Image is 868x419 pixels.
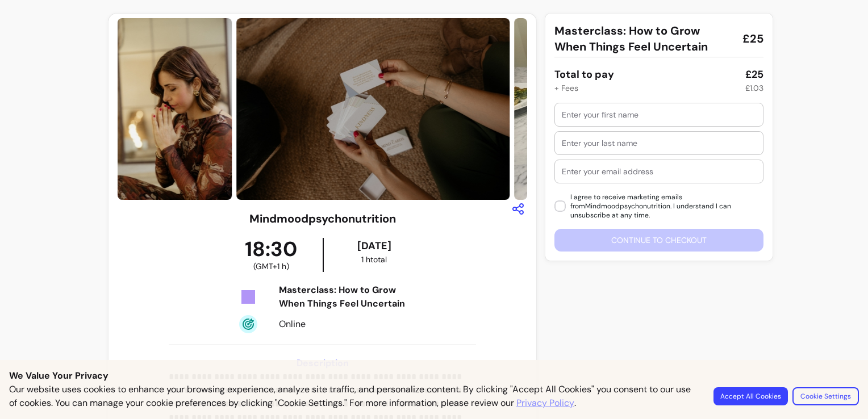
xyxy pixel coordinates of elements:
[792,387,859,405] button: Cookie Settings
[514,18,757,200] img: https://d22cr2pskkweo8.cloudfront.net/d5e3bd47-578d-49e1-8e8c-d751653e65dd
[326,254,423,265] div: 1 h total
[713,387,788,405] button: Accept All Cookies
[562,109,756,120] input: Enter your first name
[253,261,289,272] span: ( GMT+1 h )
[9,383,700,410] p: Our website uses cookies to enhance your browsing experience, analyze site traffic, and personali...
[516,396,574,410] a: Privacy Policy
[9,369,859,383] p: We Value Your Privacy
[745,66,763,82] div: £25
[742,31,763,47] span: £25
[562,166,756,177] input: Enter your email address
[279,283,422,311] div: Masterclass: How to Grow When Things Feel Uncertain
[111,18,232,200] img: https://d22cr2pskkweo8.cloudfront.net/344484ea-46aa-4be6-a670-e6b79f900904
[279,317,422,331] div: Online
[249,211,396,227] h3: Mindmoodpsychonutrition
[239,288,257,306] img: Tickets Icon
[554,23,733,55] span: Masterclass: How to Grow When Things Feel Uncertain
[236,18,510,200] img: https://d22cr2pskkweo8.cloudfront.net/a3338f8d-9d0f-4ca5-8877-a61827f8b823
[554,66,614,82] div: Total to pay
[169,357,476,370] h3: Description
[326,238,423,254] div: [DATE]
[562,137,756,149] input: Enter your last name
[745,82,763,94] div: £1.03
[554,82,578,94] div: + Fees
[220,238,322,272] div: 18:30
